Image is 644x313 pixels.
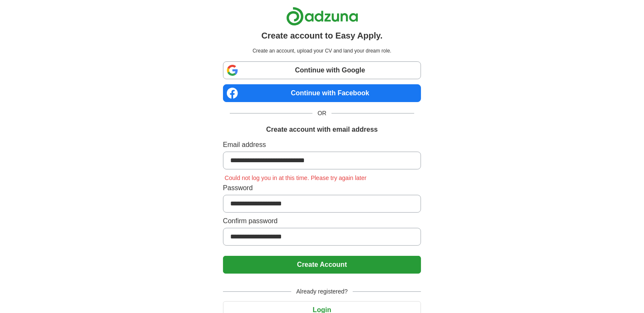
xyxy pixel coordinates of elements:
p: Create an account, upload your CV and land your dream role. [225,47,419,55]
a: Continue with Google [223,61,421,79]
h1: Create account with email address [266,125,378,135]
label: Password [223,183,421,193]
span: Could not log you in at this time. Please try again later [223,175,368,181]
span: Already registered? [291,287,353,296]
h1: Create account to Easy Apply. [262,29,383,42]
label: Email address [223,140,421,150]
button: Create Account [223,256,421,274]
a: Continue with Facebook [223,84,421,102]
span: OR [312,109,332,118]
img: Adzuna logo [286,7,358,26]
label: Confirm password [223,216,421,226]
